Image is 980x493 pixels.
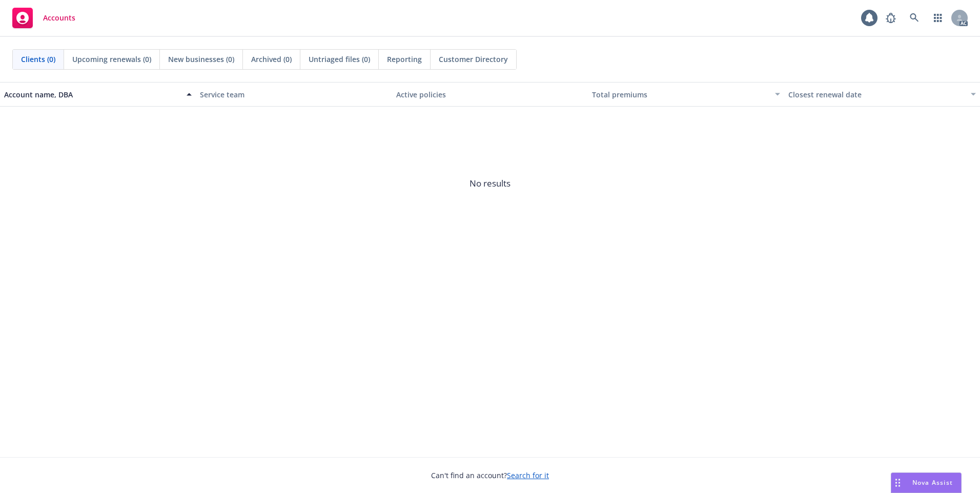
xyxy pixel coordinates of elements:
div: Drag to move [891,473,904,492]
div: Service team [200,89,387,100]
div: Total premiums [592,89,768,100]
button: Total premiums [588,82,784,107]
button: Service team [196,82,392,107]
span: Can't find an account? [431,470,549,481]
a: Accounts [8,4,79,32]
a: Report a Bug [881,8,901,28]
a: Switch app [928,8,948,28]
button: Closest renewal date [784,82,980,107]
button: Active policies [392,82,588,107]
span: Customer Directory [439,54,508,65]
span: Reporting [387,54,422,65]
span: New businesses (0) [168,54,234,65]
a: Search for it [507,470,549,480]
button: Nova Assist [891,473,962,493]
a: Search [904,8,925,28]
span: Nova Assist [912,478,953,487]
span: Upcoming renewals (0) [72,54,151,65]
div: Account name, DBA [4,89,180,100]
span: Clients (0) [21,54,55,65]
div: Closest renewal date [788,89,965,100]
span: Archived (0) [251,54,292,65]
span: Accounts [43,14,75,22]
span: Untriaged files (0) [309,54,370,65]
div: Active policies [396,89,584,100]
